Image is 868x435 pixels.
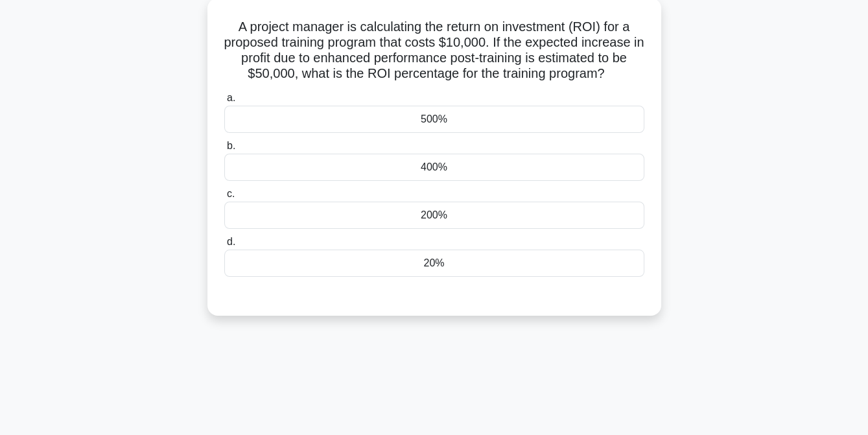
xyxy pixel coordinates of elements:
[227,236,235,247] span: d.
[227,92,235,103] span: a.
[224,154,644,181] div: 400%
[224,250,644,277] div: 20%
[224,202,644,229] div: 200%
[223,19,646,82] h5: A project manager is calculating the return on investment (ROI) for a proposed training program t...
[224,106,644,133] div: 500%
[227,140,235,151] span: b.
[227,188,235,199] span: c.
